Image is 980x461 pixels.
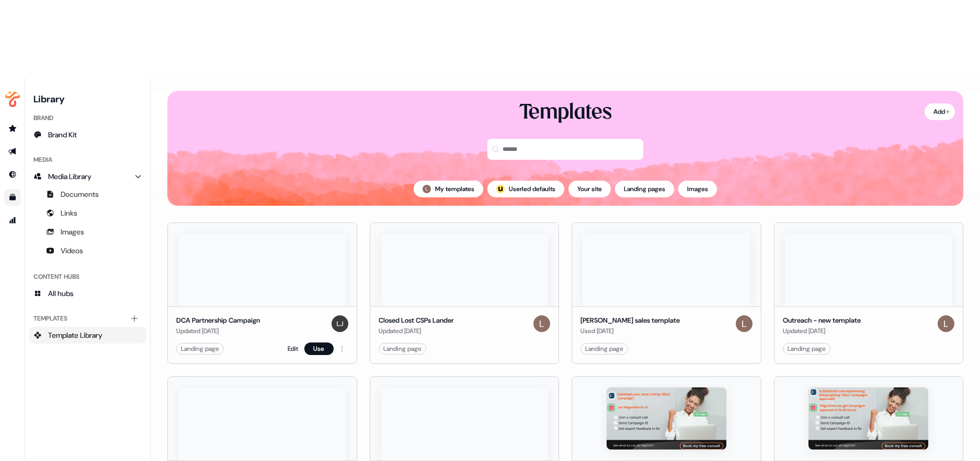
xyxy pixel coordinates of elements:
button: Landing pages [615,181,674,197]
img: Paul sales template [583,233,750,306]
a: Go to Inbound [4,166,21,183]
div: Landing page [585,344,623,354]
button: Outreach - new template Outreach - new templateUpdated [DATE]LaurenLanding page [774,222,964,364]
img: Lauren [423,185,431,193]
div: Landing page [383,344,421,354]
div: Templates [519,99,612,126]
img: Outreach - new template [785,233,953,306]
button: Images [678,181,717,197]
h3: Library [29,91,146,105]
span: Documents [61,189,99,199]
a: Links [29,205,146,221]
img: Lauren [938,315,954,332]
button: Use [304,342,334,355]
img: userled logo [496,185,505,193]
a: Images [29,223,146,240]
span: Brand Kit [48,129,77,140]
img: TAL CSP Technical Decision Maker [178,387,346,460]
div: Brand [29,110,146,126]
button: Closed Lost CSPs LanderClosed Lost CSPs LanderUpdated [DATE]LaurenLanding page [370,222,560,364]
div: Closed Lost CSPs Lander [379,315,454,326]
a: Go to prospects [4,120,21,137]
div: Media [29,151,146,168]
button: Add [925,103,955,120]
img: For Lauren (template saved) [381,387,549,460]
img: loretta [332,315,348,332]
div: Outreach - new template [783,315,861,326]
div: Updated [DATE] [379,326,454,336]
img: Lauren [736,315,753,332]
a: Documents [29,186,146,203]
div: Updated [DATE] [783,326,861,336]
div: [PERSON_NAME] sales template [580,315,680,326]
img: BOF Girl - good LI performer [808,387,928,450]
img: Lauren [533,315,550,332]
div: Landing page [181,344,219,354]
div: Templates [29,310,146,327]
a: Go to attribution [4,212,21,229]
a: All hubs [29,285,146,302]
div: ; [496,185,505,193]
span: Images [61,227,84,237]
button: DCA Partnership CampaignDCA Partnership CampaignUpdated [DATE]lorettaLanding pageEditUse [167,222,357,364]
span: All hubs [48,288,74,299]
button: userled logo;Userled defaults [487,181,564,197]
div: Landing page [788,344,826,354]
div: DCA Partnership Campaign [176,315,260,326]
img: Closed Lost CSPs Lander [381,233,549,306]
span: Template Library [48,330,102,340]
a: Edit [288,344,298,354]
div: Content Hubs [29,268,146,285]
a: Videos [29,242,146,259]
div: Used [DATE] [580,326,680,336]
a: Template Library [29,327,146,344]
a: Media Library [29,168,146,185]
div: Updated [DATE] [176,326,260,336]
button: Paul sales template[PERSON_NAME] sales templateUsed [DATE]LaurenLanding page [572,222,761,364]
a: Go to templates [4,189,21,206]
button: Your site [568,181,611,197]
button: My templates [414,181,483,197]
a: Brand Kit [29,126,146,143]
a: Go to outbound experience [4,143,21,160]
img: DCA Partnership Campaign [178,233,346,306]
span: Media Library [48,171,92,182]
span: Links [61,208,77,218]
img: BOF Girl - good LI performer (shorter copy) [607,387,726,450]
span: Videos [61,245,83,256]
